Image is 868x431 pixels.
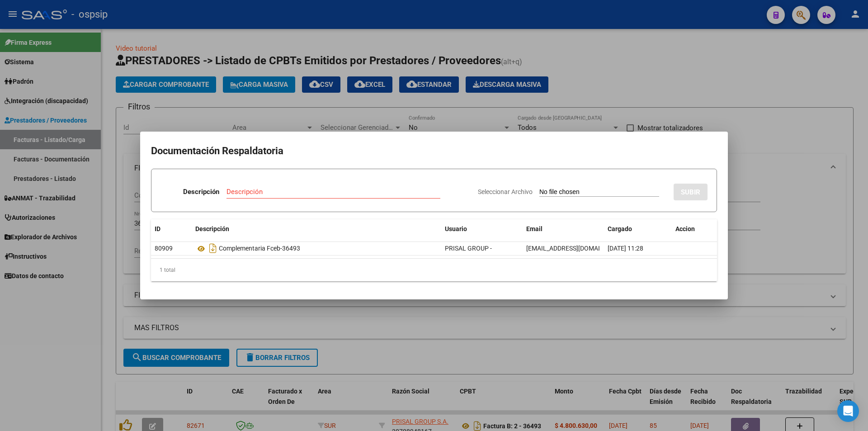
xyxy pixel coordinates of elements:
[604,219,672,239] datatable-header-cell: Cargado
[837,400,859,422] div: Open Intercom Messenger
[151,219,192,239] datatable-header-cell: ID
[675,225,695,232] span: Accion
[195,241,438,256] div: Complementaria Fceb-36493
[207,241,219,256] i: Descargar documento
[608,225,632,232] span: Cargado
[445,225,467,232] span: Usuario
[478,188,533,195] span: Seleccionar Archivo
[441,219,523,239] datatable-header-cell: Usuario
[526,245,627,252] span: [EMAIL_ADDRESS][DOMAIN_NAME]
[155,245,173,252] span: 80909
[192,219,441,239] datatable-header-cell: Descripción
[151,142,717,160] h2: Documentación Respaldatoria
[681,188,700,196] span: SUBIR
[672,219,717,239] datatable-header-cell: Accion
[523,219,604,239] datatable-header-cell: Email
[155,225,160,232] span: ID
[526,225,542,232] span: Email
[183,187,219,197] p: Descripción
[674,184,708,200] button: SUBIR
[195,225,229,232] span: Descripción
[445,245,492,252] span: PRISAL GROUP -
[151,259,717,281] div: 1 total
[608,245,643,252] span: [DATE] 11:28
